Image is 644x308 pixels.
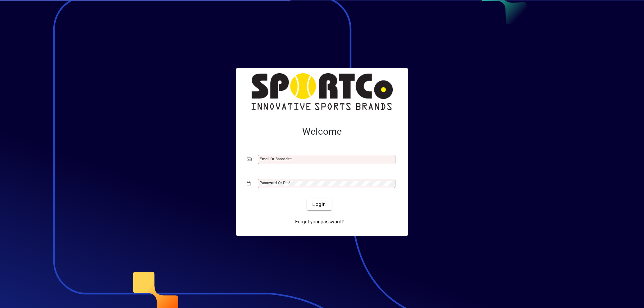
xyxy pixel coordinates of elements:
mat-label: Email or Barcode [260,157,290,161]
mat-label: Password or Pin [260,180,288,185]
span: Login [312,201,326,208]
h2: Welcome [247,126,397,137]
button: Login [307,198,331,210]
span: Forgot your password? [295,218,344,225]
a: Forgot your password? [292,216,346,228]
